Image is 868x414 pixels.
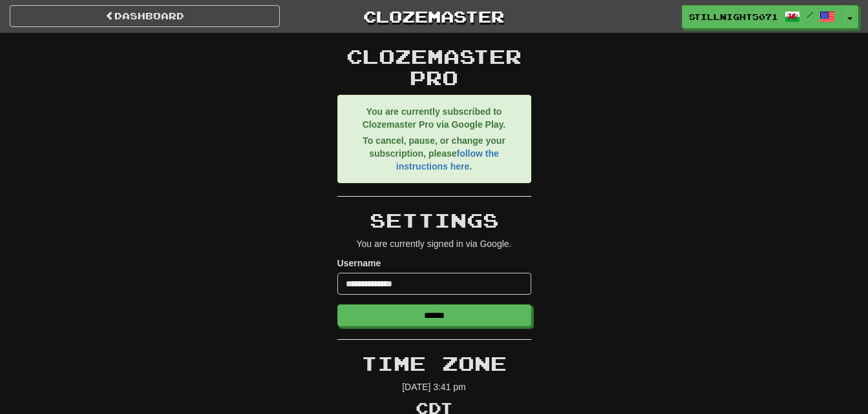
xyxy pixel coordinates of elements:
h2: Clozemaster Pro [337,46,531,88]
span: / [807,10,813,19]
a: StillNight5071 / [682,5,842,28]
a: Dashboard [10,5,280,27]
p: [DATE] 3:41 pm [337,380,531,393]
span: StillNight5071 [689,11,778,23]
h2: Settings [337,210,531,231]
a: follow the instructions here [396,148,499,172]
strong: You are currently subscribed to Clozemaster Pro via Google Play. [363,106,505,130]
p: You are currently signed in via Google. [337,237,531,250]
label: Username [337,257,381,270]
strong: To cancel, pause, or change your subscription, please . [363,135,505,172]
a: Clozemaster [299,5,569,28]
h2: Time Zone [337,353,531,374]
